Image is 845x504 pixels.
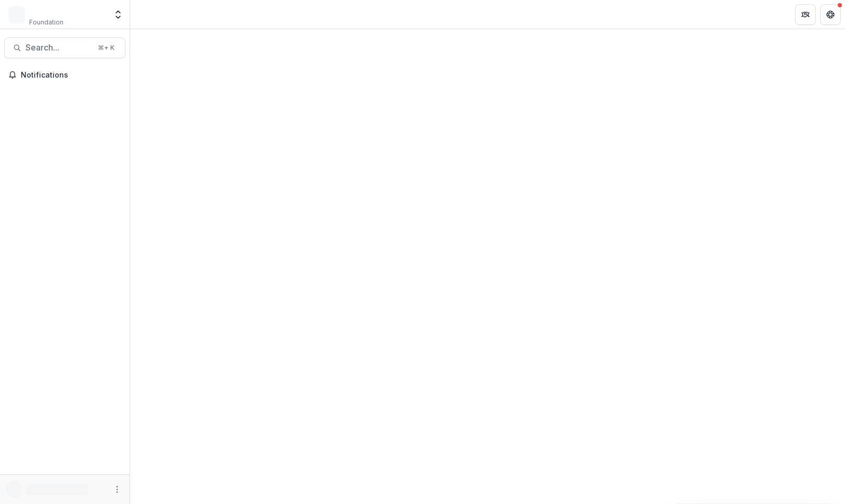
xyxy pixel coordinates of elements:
[21,71,121,80] span: Notifications
[25,43,92,53] span: Search...
[111,4,125,25] button: Open entity switcher
[29,18,63,27] span: Foundation
[111,483,123,496] button: More
[4,37,125,58] button: Search...
[4,67,125,83] button: Notifications
[96,42,117,54] div: ⌘ + K
[820,4,841,25] button: Get Help
[134,7,178,22] nav: breadcrumb
[795,4,816,25] button: Partners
